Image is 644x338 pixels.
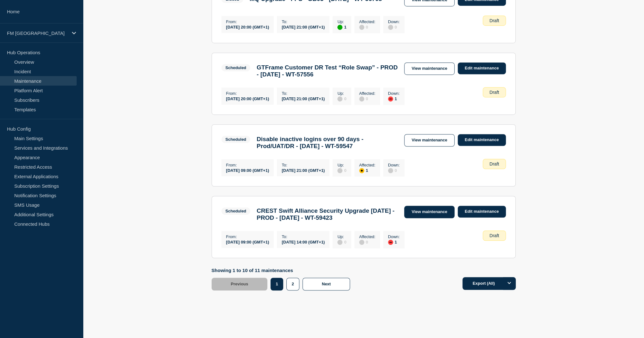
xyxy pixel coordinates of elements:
span: Next [322,282,331,286]
a: Edit maintenance [458,62,506,74]
div: [DATE] 20:00 (GMT+1) [226,24,269,29]
a: View maintenance [404,62,454,75]
div: up [337,25,342,30]
p: Showing 1 to 10 of 11 maintenances [212,268,354,273]
a: View maintenance [404,134,454,146]
div: 1 [388,96,400,101]
p: From : [226,234,269,239]
p: Affected : [359,234,375,239]
p: Down : [388,19,400,24]
div: disabled [337,168,342,173]
h3: Disable inactive logins over 90 days - Prod/UAT/DR - [DATE] - WT-59547 [257,136,398,150]
div: 0 [337,167,346,173]
p: To : [282,91,325,96]
p: To : [282,234,325,239]
div: Draft [483,159,506,169]
div: Scheduled [226,65,246,70]
p: Affected : [359,19,375,24]
div: 0 [359,96,375,101]
a: Edit maintenance [458,134,506,146]
button: 1 [271,278,283,290]
div: disabled [337,240,342,245]
p: From : [226,19,269,24]
div: affected [359,168,364,173]
div: 0 [337,239,346,245]
p: Down : [388,91,400,96]
div: disabled [388,25,393,30]
div: disabled [359,240,364,245]
p: Down : [388,163,400,167]
div: 0 [388,167,400,173]
div: [DATE] 14:00 (GMT+1) [282,239,325,244]
div: Scheduled [226,209,246,213]
div: 1 [388,239,400,245]
div: down [388,96,393,101]
h3: GTFrame Customer DR Test “Role Swap” - PROD - [DATE] - WT-57556 [257,64,398,78]
p: Up : [337,163,346,167]
div: Draft [483,87,506,97]
p: Affected : [359,91,375,96]
div: 1 [359,167,375,173]
button: Next [303,278,350,290]
div: Scheduled [226,137,246,142]
p: Up : [337,91,346,96]
button: Previous [212,278,268,290]
div: disabled [359,25,364,30]
a: Edit maintenance [458,206,506,218]
p: Up : [337,234,346,239]
span: Previous [231,282,248,286]
p: To : [282,163,325,167]
div: Draft [483,16,506,26]
div: disabled [337,96,342,101]
p: From : [226,91,269,96]
div: 0 [359,239,375,245]
div: disabled [359,96,364,101]
div: 0 [359,24,375,30]
div: 0 [337,96,346,101]
p: FM [GEOGRAPHIC_DATA] [7,30,68,36]
div: [DATE] 21:00 (GMT+1) [282,167,325,173]
button: Export (All) [462,277,516,290]
div: [DATE] 09:00 (GMT+1) [226,239,269,244]
a: View maintenance [404,206,454,218]
div: [DATE] 09:00 (GMT+1) [226,167,269,173]
p: To : [282,19,325,24]
div: [DATE] 21:00 (GMT+1) [282,24,325,29]
div: down [388,240,393,245]
button: Options [503,277,516,290]
div: Draft [483,231,506,241]
p: Up : [337,19,346,24]
div: 0 [388,24,400,30]
p: Affected : [359,163,375,167]
button: 2 [286,278,299,290]
div: 1 [337,24,346,30]
h3: CREST Swift Alliance Security Upgrade [DATE] - PROD - [DATE] - WT-59423 [257,207,398,221]
div: disabled [388,168,393,173]
div: [DATE] 20:00 (GMT+1) [226,96,269,101]
div: [DATE] 21:00 (GMT+1) [282,96,325,101]
p: From : [226,163,269,167]
p: Down : [388,234,400,239]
